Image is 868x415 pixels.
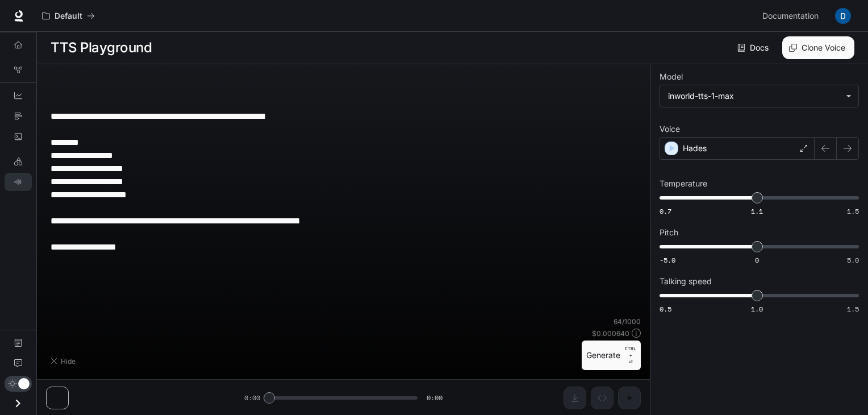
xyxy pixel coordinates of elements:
h1: TTS Playground [51,36,152,59]
p: Talking speed [660,277,712,285]
button: GenerateCTRL +⏎ [582,341,641,370]
a: Traces [5,107,32,125]
span: 1.1 [751,206,763,216]
a: Documentation [5,334,32,352]
p: Hades [683,143,707,154]
button: All workspaces [37,5,100,27]
span: 0 [755,255,759,265]
button: User avatar [832,5,854,27]
span: Documentation [762,9,819,23]
div: inworld-tts-1-max [660,85,858,107]
span: 1.5 [847,206,859,216]
span: 0.5 [660,304,671,314]
a: Logs [5,127,32,146]
p: Model [660,73,683,81]
p: Default [55,11,82,21]
a: LLM Playground [5,152,32,171]
button: Hide [46,352,82,370]
a: Documentation [758,5,827,27]
p: Pitch [660,229,678,236]
a: Feedback [5,354,32,372]
a: Graph Registry [5,61,32,79]
button: Open drawer [5,392,31,415]
span: 1.0 [751,304,763,314]
span: 1.5 [847,304,859,314]
div: inworld-tts-1-max [668,90,840,102]
p: Temperature [660,180,707,188]
a: Docs [735,36,773,59]
span: Dark mode toggle [18,377,30,389]
a: TTS Playground [5,173,32,191]
p: 64 / 1000 [614,317,641,326]
p: CTRL + [625,345,636,359]
p: Voice [660,125,680,133]
a: Overview [5,36,32,54]
button: Clone Voice [782,36,854,59]
span: 5.0 [847,255,859,265]
p: ⏎ [625,345,636,366]
span: -5.0 [660,255,675,265]
img: User avatar [835,8,851,24]
p: $ 0.000640 [592,329,629,338]
a: Dashboards [5,86,32,105]
span: 0.7 [660,206,671,216]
